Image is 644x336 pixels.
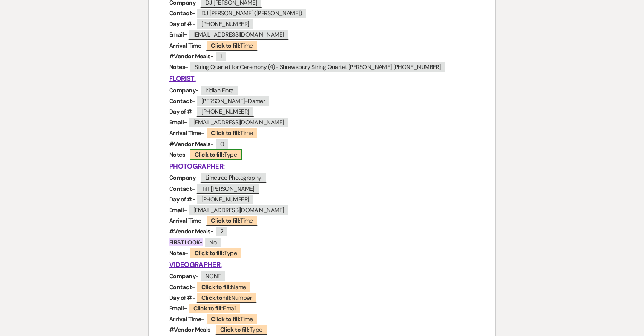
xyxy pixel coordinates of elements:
strong: Day of #- [169,294,195,302]
strong: Arrival Time- [169,129,204,137]
span: Type [215,324,267,335]
span: NONE [200,270,226,281]
span: [EMAIL_ADDRESS][DOMAIN_NAME] [188,29,289,40]
b: Click to fill: [211,42,240,49]
span: [EMAIL_ADDRESS][DOMAIN_NAME] [188,117,289,127]
strong: Notes- [169,63,188,71]
span: Time [206,40,258,51]
strong: Contact- [169,185,195,192]
b: Click to fill: [211,129,240,137]
strong: Company- [169,86,199,94]
b: Click to fill: [211,315,240,323]
span: String Quartet for Ceremony (4)- Shrewsbury String Quartet [PERSON_NAME] [PHONE_NUMBER] [190,61,446,72]
span: Time [206,127,258,138]
span: [PHONE_NUMBER] [196,106,254,117]
span: Time [206,215,258,226]
b: Click to fill: [201,294,231,302]
span: 0 [215,138,229,149]
strong: Contact- [169,283,195,291]
u: FLORIST: [169,74,196,83]
strong: Email- [169,304,187,312]
span: [EMAIL_ADDRESS][DOMAIN_NAME] [188,204,289,215]
strong: Company- [169,272,199,280]
span: DJ [PERSON_NAME] ([PERSON_NAME]) [196,8,307,18]
strong: Email- [169,31,187,38]
strong: #Vendor Meals- [169,140,213,148]
strong: Notes- [169,151,188,158]
b: Click to fill: [193,304,223,312]
span: Number [196,292,257,303]
span: Tiff [PERSON_NAME] [196,183,259,194]
strong: Day of #- [169,195,195,203]
span: Time [206,313,258,324]
span: [PERSON_NAME]-Damer [196,95,270,106]
u: PHOTOGRAPHER: [169,162,224,171]
span: No [204,237,221,247]
span: [PHONE_NUMBER] [196,18,254,29]
strong: #Vendor Meals- [169,52,213,60]
strong: Notes- [169,249,188,257]
span: Iridian Flora [200,85,239,95]
b: Click to fill: [195,249,224,257]
strong: Arrival Time- [169,315,204,323]
strong: Company- [169,174,199,181]
b: Click to fill: [220,326,250,333]
strong: Arrival Time- [169,42,204,49]
b: Click to fill: [201,283,231,291]
strong: Contact- [169,9,195,17]
strong: Arrival Time- [169,217,204,224]
strong: #Vendor Meals- [169,227,213,235]
span: Name [196,281,251,292]
strong: FIRST LOOK- [169,238,203,246]
b: Click to fill: [195,151,224,158]
strong: Email- [169,206,187,214]
strong: Email- [169,118,187,126]
strong: #Vendor Meals- [169,326,213,333]
span: Type [190,149,242,160]
span: [PHONE_NUMBER] [196,194,254,204]
span: 1 [215,51,227,61]
b: Click to fill: [211,217,240,224]
span: 2 [215,226,228,236]
strong: Day of #- [169,108,195,115]
span: Limetree Photography [200,172,267,183]
u: VIDEOGRAPHER: [169,260,221,269]
span: Email [188,303,241,313]
strong: Contact- [169,97,195,105]
span: Type [190,247,242,258]
strong: Day of #- [169,20,195,28]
